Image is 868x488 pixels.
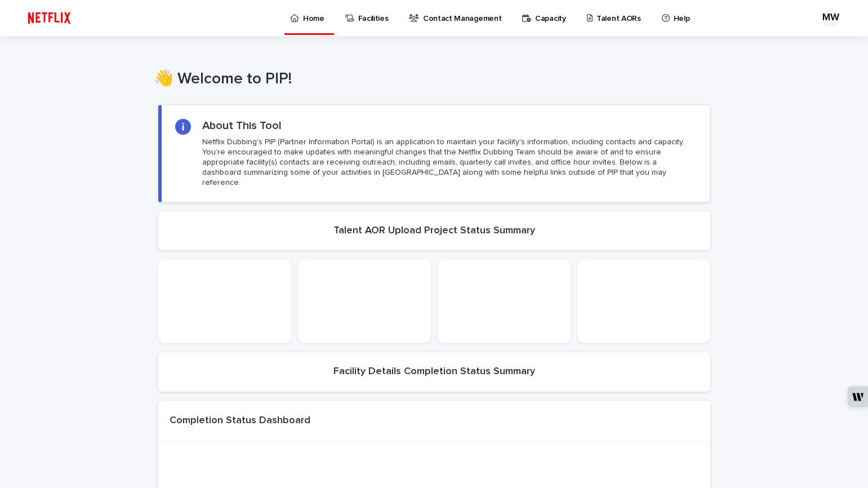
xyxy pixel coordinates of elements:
[202,119,282,132] h2: About This Tool
[154,70,706,89] h1: 👋 Welcome to PIP!
[202,137,696,188] p: Netflix Dubbing's PIP (Partner Information Portal) is an application to maintain your facility's ...
[333,366,535,378] h2: Facility Details Completion Status Summary
[822,9,840,27] div: MW
[23,7,76,29] img: ifQbXi3ZQGMSEF7WDB7W
[333,225,535,237] h2: Talent AOR Upload Project Status Summary
[170,415,310,427] h1: Completion Status Dashboard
